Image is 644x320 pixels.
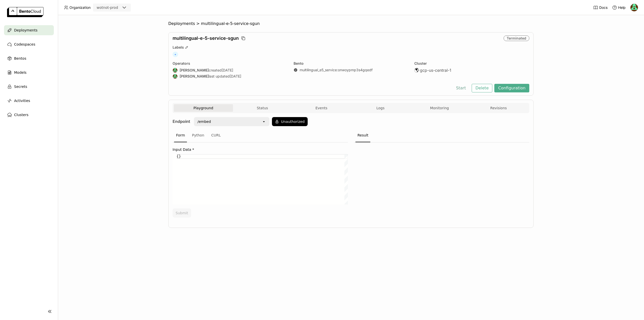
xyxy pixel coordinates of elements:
[201,21,260,26] span: multilingual-e-5-service-sgun
[292,104,351,112] button: Events
[173,35,239,41] span: multilingual-e-5-service-sgun
[209,129,223,142] div: CURL
[14,98,30,104] span: Activities
[174,129,187,142] div: Form
[410,104,469,112] button: Monitoring
[4,67,54,78] a: Models
[599,5,608,10] span: Docs
[355,129,370,142] div: Result
[4,110,54,120] a: Clusters
[118,5,119,10] input: Selected wotnot-prod.
[4,25,54,35] a: Deployments
[168,21,534,26] nav: Breadcrumbs navigation
[180,74,209,79] strong: [PERSON_NAME]
[452,84,470,92] button: Start
[414,61,529,66] div: Cluster
[420,68,451,73] span: gcp-us-central-1
[173,45,529,50] div: Labels
[504,35,529,41] div: Terminated
[14,27,37,33] span: Deployments
[97,5,118,10] div: wotnot-prod
[472,84,493,92] button: Delete
[177,154,181,158] span: {}
[272,117,308,126] button: Unauthorized
[376,106,384,110] span: Logs
[173,148,348,152] label: Input Data *
[14,55,26,61] span: Bentos
[190,129,206,142] div: Python
[222,68,233,73] span: [DATE]
[230,74,241,79] span: [DATE]
[211,119,212,124] input: Selected /embed.
[233,104,292,112] button: Status
[14,112,28,118] span: Clusters
[612,5,626,10] div: Help
[300,68,373,72] a: multilingual_e5_service:onwoypmp3s4gqedf
[168,21,195,26] span: Deployments
[593,5,608,10] a: Docs
[262,120,266,124] svg: open
[7,7,44,17] img: logo
[294,61,409,66] div: Bento
[173,208,191,218] button: Submit
[494,84,529,92] button: Configuration
[180,68,209,73] strong: [PERSON_NAME]
[69,5,91,10] span: Organization
[195,21,201,26] span: >
[197,119,211,124] div: /embed
[173,68,288,73] div: created
[173,119,190,124] strong: Endpoint
[4,82,54,92] a: Secrets
[173,52,178,57] span: +
[14,84,27,90] span: Secrets
[4,39,54,49] a: Codespaces
[174,104,233,112] button: Playground
[4,96,54,106] a: Activities
[630,4,638,11] img: Darshit Bhuva
[618,5,626,10] span: Help
[4,53,54,63] a: Bentos
[173,74,177,79] img: Darshit Bhuva
[14,41,35,47] span: Codespaces
[173,74,288,79] div: last updated
[469,104,528,112] button: Revisions
[173,61,288,66] div: Operators
[173,68,177,73] img: Darshit Bhuva
[14,69,26,76] span: Models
